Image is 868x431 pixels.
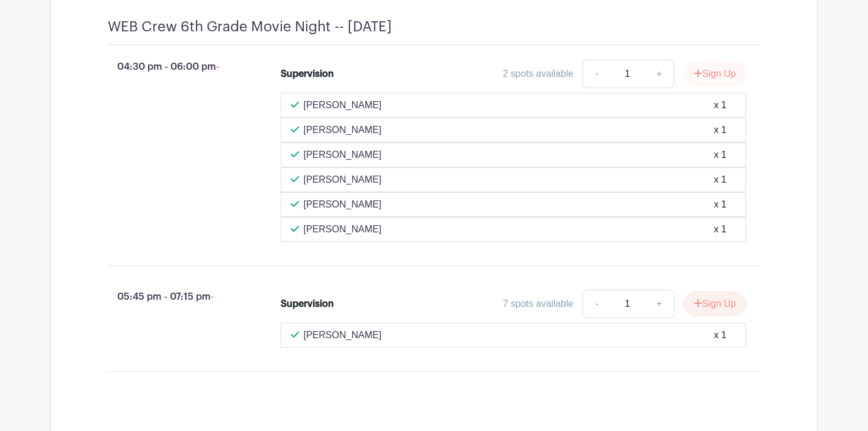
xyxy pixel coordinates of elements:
[714,173,726,187] div: x 1
[645,60,674,88] a: +
[304,173,382,187] p: [PERSON_NAME]
[583,60,610,88] a: -
[503,297,573,311] div: 7 spots available
[684,61,746,86] button: Sign Up
[304,328,382,342] p: [PERSON_NAME]
[108,18,392,35] h4: WEB Crew 6th Grade Movie Night -- [DATE]
[714,197,726,212] div: x 1
[216,61,219,72] span: -
[684,291,746,316] button: Sign Up
[714,123,726,137] div: x 1
[583,290,610,318] a: -
[714,98,726,112] div: x 1
[304,148,382,162] p: [PERSON_NAME]
[281,67,334,81] div: Supervision
[304,123,382,137] p: [PERSON_NAME]
[714,328,726,342] div: x 1
[89,285,262,309] p: 05:45 pm - 07:15 pm
[714,148,726,162] div: x 1
[714,222,726,236] div: x 1
[304,222,382,236] p: [PERSON_NAME]
[645,290,674,318] a: +
[304,98,382,112] p: [PERSON_NAME]
[304,197,382,212] p: [PERSON_NAME]
[281,297,334,311] div: Supervision
[89,55,262,79] p: 04:30 pm - 06:00 pm
[503,67,573,81] div: 2 spots available
[211,291,214,302] span: -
